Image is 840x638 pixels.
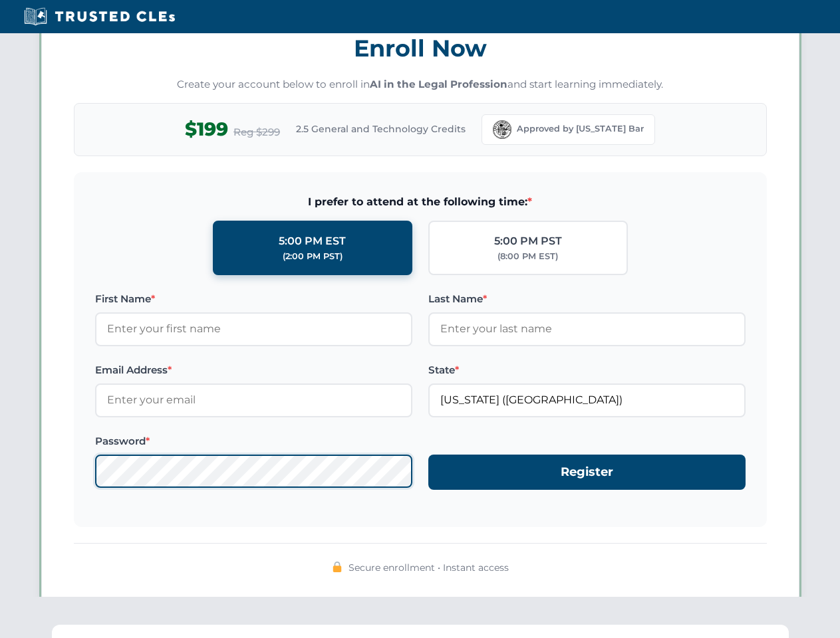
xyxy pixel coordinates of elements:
[95,291,412,307] label: First Name
[517,122,644,136] span: Approved by [US_STATE] Bar
[428,291,746,307] label: Last Name
[20,7,179,27] img: Trusted CLEs
[428,312,746,346] input: Enter your last name
[233,124,280,140] span: Reg $299
[296,122,466,136] span: 2.5 General and Technology Credits
[74,77,767,92] p: Create your account below to enroll in and start learning immediately.
[428,383,746,417] input: Florida (FL)
[95,312,412,346] input: Enter your first name
[428,362,746,378] label: State
[95,193,746,211] span: I prefer to attend at the following time:
[494,233,562,250] div: 5:00 PM PST
[497,250,558,263] div: (8:00 PM EST)
[349,560,509,575] span: Secure enrollment • Instant access
[74,27,767,69] h3: Enroll Now
[370,78,507,90] strong: AI in the Legal Profession
[332,562,343,572] img: 🔒
[283,250,343,263] div: (2:00 PM PST)
[95,383,412,417] input: Enter your email
[95,362,412,378] label: Email Address
[185,114,228,144] span: $199
[428,455,746,490] button: Register
[279,233,346,250] div: 5:00 PM EST
[95,433,412,449] label: Password
[493,120,511,139] img: Florida Bar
